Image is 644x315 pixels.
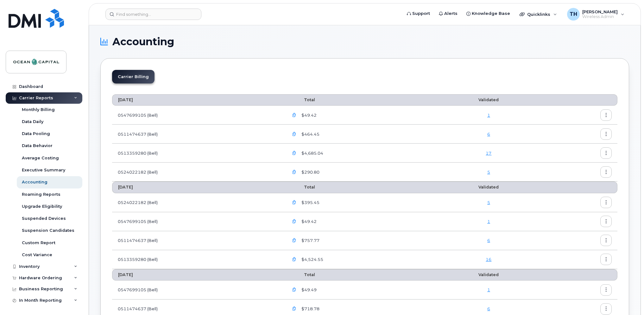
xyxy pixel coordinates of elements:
a: 6 [487,238,490,243]
span: Total [289,185,315,189]
a: 16 [486,257,491,262]
td: 0547699105 (Bell) [112,212,283,231]
th: Validated [436,94,541,106]
span: $757.77 [300,238,319,244]
td: 0547699105 (Bell) [112,106,283,125]
th: [DATE] [112,94,283,106]
a: 6 [487,132,490,137]
span: Total [289,97,315,102]
span: $4,685.04 [300,150,323,156]
td: 0524022182 (Bell) [112,163,283,182]
a: 5 [487,200,490,205]
span: $718.78 [300,306,319,312]
span: $49.42 [300,112,317,118]
a: 1 [487,113,490,118]
span: $4,524.55 [300,256,323,262]
th: [DATE] [112,269,283,281]
span: $395.45 [300,200,319,206]
td: 0547699105 (Bell) [112,281,283,300]
td: 0511474637 (Bell) [112,231,283,250]
span: $49.49 [300,287,317,293]
td: 0513359280 (Bell) [112,250,283,269]
a: 6 [487,306,490,311]
span: $290.80 [300,169,319,175]
th: [DATE] [112,182,283,193]
td: 0524022182 (Bell) [112,193,283,212]
a: 17 [486,151,491,156]
th: Validated [436,182,541,193]
a: 1 [487,287,490,292]
a: 5 [487,170,490,175]
th: Validated [436,269,541,281]
span: Total [289,272,315,277]
td: 0511474637 (Bell) [112,125,283,144]
span: Accounting [112,37,174,46]
span: $49.42 [300,219,317,225]
span: $464.45 [300,131,319,137]
td: 0513359280 (Bell) [112,144,283,163]
a: 1 [487,219,490,224]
